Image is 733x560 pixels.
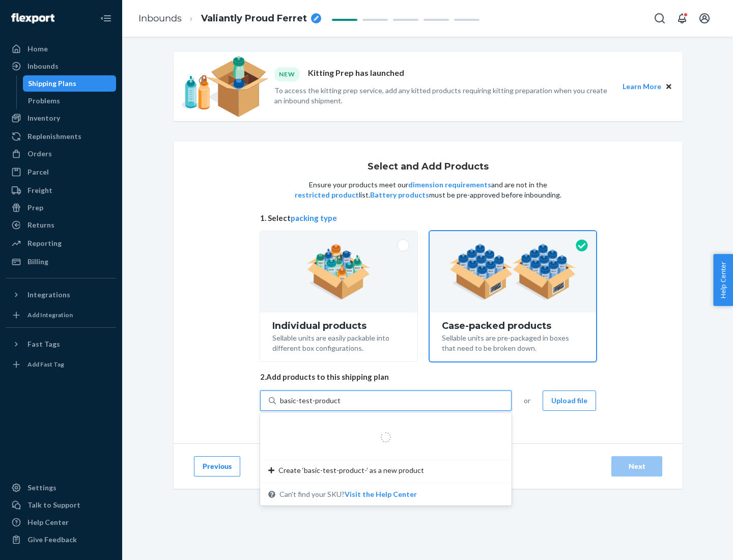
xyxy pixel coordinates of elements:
[260,372,596,382] span: 2. Add products to this shipping plan
[28,96,60,106] div: Problems
[663,81,674,92] button: Close
[6,146,116,162] a: Orders
[96,8,116,29] button: Close Navigation
[27,257,48,267] div: Billing
[6,307,116,323] a: Add Integration
[442,331,584,353] div: Sellable units are pre-packaged in boxes that need to be broken down.
[6,41,116,57] a: Home
[11,13,54,23] img: Flexport logo
[260,213,596,223] span: 1. Select
[672,8,692,29] button: Open notifications
[6,336,116,352] button: Fast Tags
[27,535,77,545] div: Give Feedback
[620,461,654,471] div: Next
[27,167,49,177] div: Parcel
[194,456,240,477] button: Previous
[524,396,530,406] span: or
[23,75,117,92] a: Shipping Plans
[6,480,116,496] a: Settings
[6,514,116,530] a: Help Center
[543,390,596,411] button: Upload file
[6,217,116,233] a: Returns
[291,213,337,223] button: packing type
[6,128,116,145] a: Replenishments
[27,360,64,369] div: Add Fast Tag
[27,500,80,510] div: Talk to Support
[27,113,60,123] div: Inventory
[6,356,116,373] a: Add Fast Tag
[274,67,300,81] div: NEW
[6,110,116,126] a: Inventory
[27,61,59,71] div: Inbounds
[201,12,307,25] span: Valiantly Proud Ferret
[370,190,429,200] button: Battery products
[278,465,424,475] span: Create ‘basic-test-product-’ as a new product
[280,396,341,406] input: Create ‘basic-test-product-’ as a new productCan't find your SKU?Visit the Help Center
[368,162,489,172] h1: Select and Add Products
[6,497,116,513] a: Talk to Support
[308,67,404,81] p: Kitting Prep has launched
[713,254,733,306] button: Help Center
[27,311,73,319] div: Add Integration
[307,244,371,300] img: individual-pack.facf35554cb0f1810c75b2bd6df2d64e.png
[27,483,57,493] div: Settings
[138,13,182,24] a: Inbounds
[27,185,52,195] div: Freight
[27,339,60,349] div: Fast Tags
[694,8,715,29] button: Open account menu
[6,182,116,199] a: Freight
[27,238,62,248] div: Reporting
[274,86,613,106] p: To access the kitting prep service, add any kitted products requiring kitting preparation when yo...
[130,4,329,34] ol: breadcrumbs
[6,287,116,303] button: Integrations
[294,180,562,200] p: Ensure your products meet our and are not in the list. must be pre-approved before inbounding.
[27,44,48,54] div: Home
[27,220,54,230] div: Returns
[650,8,670,29] button: Open Search Box
[27,149,52,159] div: Orders
[449,244,576,300] img: case-pack.59cecea509d18c883b923b81aeac6d0b.png
[6,164,116,180] a: Parcel
[6,235,116,251] a: Reporting
[623,81,661,92] button: Learn More
[6,58,116,74] a: Inbounds
[6,254,116,270] a: Billing
[6,531,116,548] button: Give Feedback
[295,190,359,200] button: restricted product
[27,131,81,142] div: Replenishments
[408,180,491,190] button: dimension requirements
[6,200,116,216] a: Prep
[272,331,405,353] div: Sellable units are easily packable into different box configurations.
[611,456,662,477] button: Next
[279,489,417,499] span: Can't find your SKU?
[345,489,417,499] button: Create ‘basic-test-product-’ as a new productCan't find your SKU?
[272,321,405,331] div: Individual products
[27,290,70,300] div: Integrations
[27,203,43,213] div: Prep
[442,321,584,331] div: Case-packed products
[23,93,117,109] a: Problems
[28,78,76,89] div: Shipping Plans
[27,517,69,527] div: Help Center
